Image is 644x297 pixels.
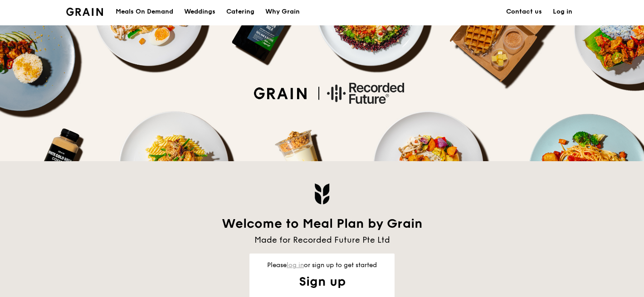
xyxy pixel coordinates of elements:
[287,261,304,269] a: log in
[249,273,395,290] div: Sign up
[314,183,330,205] img: Grain logo
[213,234,431,246] div: Made for Recorded Future Pte Ltd
[249,261,395,270] div: Please or sign up to get started
[213,216,431,232] div: Welcome to Meal Plan by Grain
[66,8,103,16] img: Grain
